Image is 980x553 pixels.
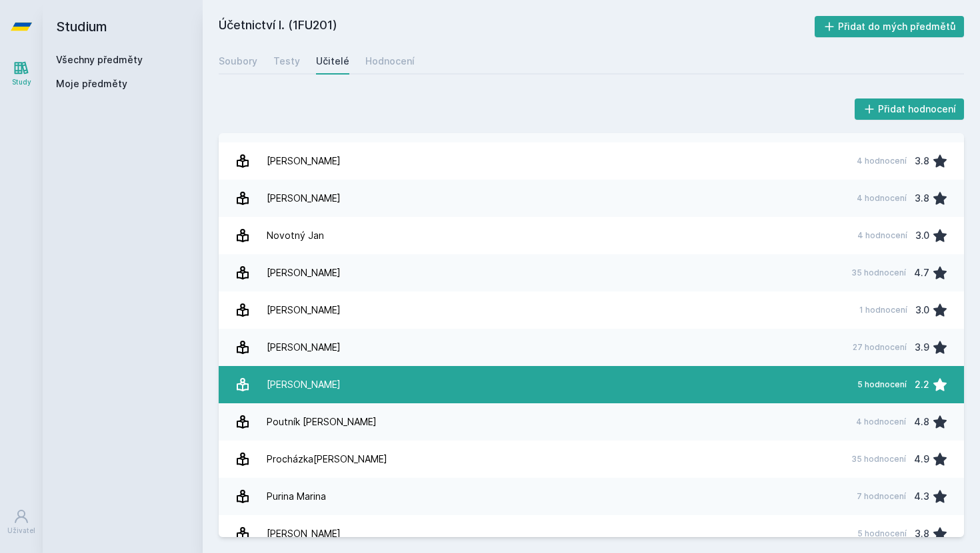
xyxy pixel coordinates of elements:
div: 5 hodnocení [857,379,907,390]
a: [PERSON_NAME] 5 hodnocení 3.8 [219,515,964,552]
div: Uživatel [7,526,35,536]
a: [PERSON_NAME] 27 hodnocení 3.9 [219,329,964,366]
div: Testy [273,55,300,68]
div: [PERSON_NAME] [267,185,341,212]
div: 3.8 [915,520,929,547]
div: 4.9 [914,446,929,472]
a: Soubory [219,48,257,75]
div: 4 hodnocení [857,156,907,166]
div: 3.8 [915,148,929,174]
div: [PERSON_NAME] [267,297,341,323]
a: [PERSON_NAME] 4 hodnocení 3.8 [219,142,964,180]
div: Soubory [219,55,257,68]
a: Všechny předměty [56,54,143,65]
div: 3.0 [915,222,929,249]
a: Novotný Jan 4 hodnocení 3.0 [219,217,964,254]
div: 35 hodnocení [851,268,906,278]
div: 4.7 [914,260,929,286]
div: 35 hodnocení [851,454,906,464]
span: Moje předměty [56,77,127,91]
div: Procházka[PERSON_NAME] [267,446,387,472]
div: Purina Marina [267,483,326,510]
div: 4.8 [914,409,929,435]
div: 4 hodnocení [857,230,907,241]
button: Přidat hodnocení [855,98,965,120]
a: Procházka[PERSON_NAME] 35 hodnocení 4.9 [219,441,964,478]
div: Poutník [PERSON_NAME] [267,409,377,435]
div: 2.2 [915,371,929,398]
a: Testy [273,48,300,75]
div: 3.0 [915,297,929,323]
div: 4 hodnocení [857,193,907,204]
div: 5 hodnocení [857,528,907,539]
div: [PERSON_NAME] [267,371,341,398]
div: 4.3 [914,483,929,510]
a: Uživatel [3,502,40,542]
a: [PERSON_NAME] 5 hodnocení 2.2 [219,366,964,403]
div: 3.8 [915,185,929,212]
a: [PERSON_NAME] 35 hodnocení 4.7 [219,254,964,291]
div: 4 hodnocení [856,417,906,427]
button: Přidat do mých předmětů [815,16,965,37]
div: 27 hodnocení [853,342,907,353]
a: Učitelé [316,48,349,75]
a: Poutník [PERSON_NAME] 4 hodnocení 4.8 [219,403,964,441]
div: [PERSON_NAME] [267,148,341,174]
div: [PERSON_NAME] [267,520,341,547]
div: Učitelé [316,55,349,68]
div: [PERSON_NAME] [267,260,341,286]
a: Hodnocení [365,48,415,75]
div: Study [12,77,31,87]
div: Novotný Jan [267,222,324,249]
div: [PERSON_NAME] [267,334,341,361]
h2: Účetnictví I. (1FU201) [219,16,815,37]
div: Hodnocení [365,55,415,68]
a: Study [3,53,40,94]
a: [PERSON_NAME] 4 hodnocení 3.8 [219,180,964,217]
div: 3.9 [915,334,929,361]
a: Purina Marina 7 hodnocení 4.3 [219,478,964,515]
a: [PERSON_NAME] 1 hodnocení 3.0 [219,291,964,329]
div: 1 hodnocení [859,305,907,315]
div: 7 hodnocení [857,491,906,502]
